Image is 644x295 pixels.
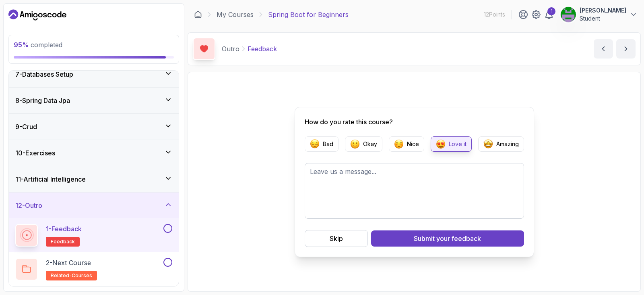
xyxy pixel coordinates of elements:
[14,41,62,49] span: completed
[436,139,446,149] img: Feedback Emojie
[15,224,172,247] button: 1-Feedbackfeedback
[478,136,524,152] button: Feedback EmojieAmazing
[580,6,626,15] p: [PERSON_NAME]
[15,201,42,210] h3: 12 - Outro
[431,136,472,152] button: Feedback EmojieLove it
[394,139,404,149] img: Feedback Emojie
[310,139,320,149] img: Feedback Emojie
[9,114,179,140] button: 9-Crud
[9,61,179,87] button: 7-Databases Setup
[305,136,339,152] button: Feedback EmojieBad
[547,7,555,15] div: 1
[407,140,419,148] p: Nice
[483,139,493,149] img: Feedback Emojie
[305,230,368,247] button: Skip
[9,192,179,218] button: 12-Outro
[51,272,92,279] span: related-courses
[580,15,626,23] p: Student
[15,69,73,79] h3: 7 - Databases Setup
[561,7,576,22] img: user profile image
[330,234,343,243] div: Skip
[484,10,505,19] p: 12 Points
[222,44,239,54] p: Outro
[350,139,360,149] img: Feedback Emojie
[414,234,481,243] div: Submit
[305,117,524,127] p: How do you rate this course?
[248,44,277,54] p: Feedback
[544,10,554,19] a: 1
[268,10,349,19] p: Spring Boot for Beginners
[496,140,519,148] p: Amazing
[345,136,382,152] button: Feedback EmojieOkay
[15,96,70,105] h3: 8 - Spring Data Jpa
[15,122,37,132] h3: 9 - Crud
[15,174,86,184] h3: 11 - Artificial Intelligence
[449,140,466,148] p: Love it
[15,258,172,280] button: 2-Next Courserelated-courses
[9,140,179,166] button: 10-Exercises
[616,39,636,59] button: next content
[9,88,179,113] button: 8-Spring Data Jpa
[194,10,202,19] a: Dashboard
[46,224,82,234] p: 1 - Feedback
[594,39,613,59] button: previous content
[46,258,91,268] p: 2 - Next Course
[323,140,333,148] p: Bad
[389,136,424,152] button: Feedback EmojieNice
[371,230,524,247] button: Submit your feedback
[51,239,75,245] span: feedback
[14,41,29,49] span: 95 %
[363,140,377,148] p: Okay
[560,6,638,23] button: user profile image[PERSON_NAME]Student
[8,8,66,21] a: Dashboard
[217,10,254,19] a: My Courses
[15,148,55,158] h3: 10 - Exercises
[436,234,481,243] span: your feedback
[9,166,179,192] button: 11-Artificial Intelligence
